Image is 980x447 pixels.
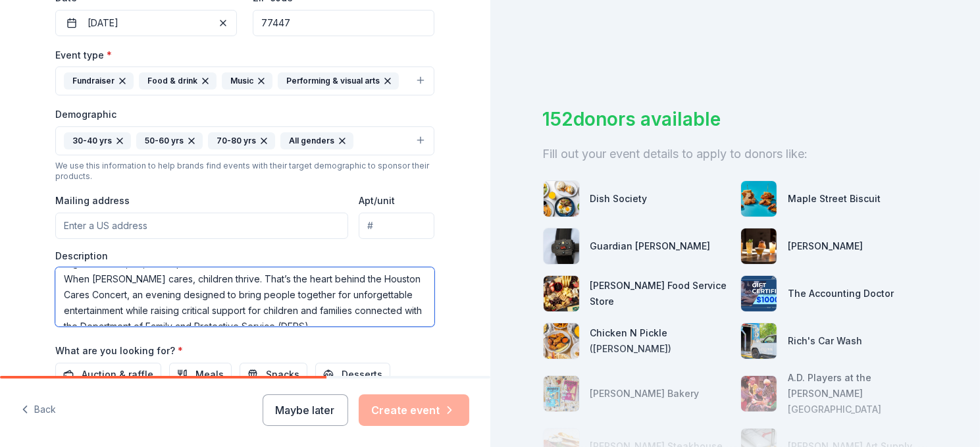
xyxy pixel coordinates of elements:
div: [PERSON_NAME] [788,238,863,254]
span: Desserts [342,367,382,382]
div: Maple Street Biscuit [788,191,881,207]
div: 50-60 yrs [136,132,203,149]
div: Music [222,72,272,90]
button: Meals [169,363,232,386]
button: FundraiserFood & drinkMusicPerforming & visual arts [55,66,434,95]
img: photo for Axelrad [741,228,777,264]
img: photo for Gordon Food Service Store [544,276,579,311]
div: All genders [280,132,353,149]
img: photo for Guardian Angel Device [544,228,579,264]
div: [PERSON_NAME] Food Service Store [590,278,730,309]
div: We use this information to help brands find events with their target demographic to sponsor their... [55,161,434,182]
div: Fundraiser [64,72,134,90]
div: 70-80 yrs [208,132,275,149]
span: Snacks [266,367,299,382]
textarea: Night of Music, Art, and Impact When [PERSON_NAME] cares, children thrive. That’s the heart behin... [55,267,434,327]
div: Dish Society [590,191,648,207]
button: 30-40 yrs50-60 yrs70-80 yrsAll genders [55,126,434,155]
div: The Accounting Doctor [788,286,894,302]
div: Chicken N Pickle ([PERSON_NAME]) [590,325,730,357]
div: Performing & visual arts [278,72,399,90]
input: Enter a US address [55,213,348,239]
label: What are you looking for? [55,344,183,357]
button: Back [21,396,56,424]
div: Food & drink [139,72,217,90]
span: Meals [195,367,224,382]
img: photo for Chicken N Pickle (Webster) [544,323,579,359]
button: Snacks [240,363,307,386]
div: 30-40 yrs [64,132,131,149]
img: photo for The Accounting Doctor [741,276,777,311]
div: Fill out your event details to apply to donors like: [543,144,928,165]
input: 12345 (U.S. only) [253,10,434,36]
img: photo for Maple Street Biscuit [741,181,777,217]
label: Apt/unit [359,194,395,207]
label: Mailing address [55,194,130,207]
img: photo for Rich's Car Wash [741,323,777,359]
label: Description [55,250,108,263]
button: [DATE] [55,10,237,36]
div: 152 donors available [543,105,928,133]
button: Auction & raffle [55,363,161,386]
button: Desserts [315,363,390,386]
input: # [359,213,434,239]
img: photo for Dish Society [544,181,579,217]
label: Event type [55,49,112,62]
button: Maybe later [263,394,348,426]
label: Demographic [55,108,116,121]
span: Auction & raffle [82,367,153,382]
div: Guardian [PERSON_NAME] [590,238,711,254]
